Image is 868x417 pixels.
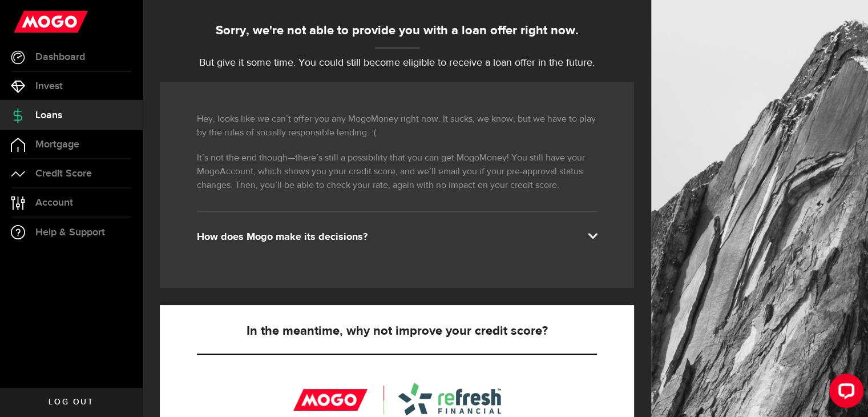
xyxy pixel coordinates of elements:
span: Loans [35,110,62,121]
div: How does Mogo make its decisions? [197,230,597,244]
span: Invest [35,81,63,91]
span: Dashboard [35,52,85,62]
span: Account [35,198,73,208]
p: Hey, looks like we can’t offer you any MogoMoney right now. It sucks, we know, but we have to pla... [197,113,597,140]
iframe: LiveChat chat widget [820,369,868,417]
p: But give it some time. You could still become eligible to receive a loan offer in the future. [160,55,634,71]
span: Log out [49,398,94,406]
h5: In the meantime, why not improve your credit score? [197,324,597,338]
span: Mortgage [35,139,79,150]
span: Credit Score [35,169,92,179]
div: Sorry, we're not able to provide you with a loan offer right now. [160,22,634,41]
p: It’s not the end though—there’s still a possibility that you can get MogoMoney! You still have yo... [197,151,597,193]
span: Help & Support [35,227,105,238]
